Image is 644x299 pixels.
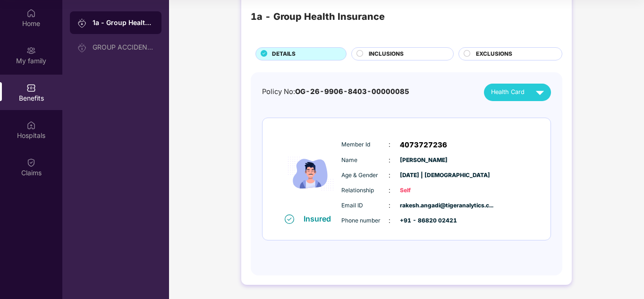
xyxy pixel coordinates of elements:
[491,87,525,97] span: Health Card
[389,139,390,150] span: :
[389,155,390,165] span: :
[77,18,87,28] img: svg+xml;base64,PHN2ZyB3aWR0aD0iMjAiIGhlaWdodD0iMjAiIHZpZXdCb3g9IjAgMCAyMCAyMCIgZmlsbD0ibm9uZSIgeG...
[400,201,447,210] span: rakesh.angadi@tigeranalytics.c...
[262,86,409,97] div: Policy No:
[304,214,337,223] div: Insured
[341,201,389,210] span: Email ID
[282,134,339,214] img: icon
[341,186,389,195] span: Relationship
[341,140,389,149] span: Member Id
[26,158,36,167] img: svg+xml;base64,PHN2ZyBpZD0iQ2xhaW0iIHhtbG5zPSJodHRwOi8vd3d3LnczLm9yZy8yMDAwL3N2ZyIgd2lkdGg9IjIwIi...
[389,185,390,196] span: :
[484,84,551,101] button: Health Card
[476,50,512,59] span: EXCLUSIONS
[26,46,36,55] img: svg+xml;base64,PHN2ZyB3aWR0aD0iMjAiIGhlaWdodD0iMjAiIHZpZXdCb3g9IjAgMCAyMCAyMCIgZmlsbD0ibm9uZSIgeG...
[93,18,154,27] div: 1a - Group Health Insurance
[400,171,447,180] span: [DATE] | [DEMOGRAPHIC_DATA]
[285,214,294,224] img: svg+xml;base64,PHN2ZyB4bWxucz0iaHR0cDovL3d3dy53My5vcmcvMjAwMC9zdmciIHdpZHRoPSIxNiIgaGVpZ2h0PSIxNi...
[532,84,548,101] img: svg+xml;base64,PHN2ZyB4bWxucz0iaHR0cDovL3d3dy53My5vcmcvMjAwMC9zdmciIHZpZXdCb3g9IjAgMCAyNCAyNCIgd2...
[341,216,389,225] span: Phone number
[295,87,409,96] span: OG-26-9906-8403-00000085
[341,171,389,180] span: Age & Gender
[77,43,87,52] img: svg+xml;base64,PHN2ZyB3aWR0aD0iMjAiIGhlaWdodD0iMjAiIHZpZXdCb3g9IjAgMCAyMCAyMCIgZmlsbD0ibm9uZSIgeG...
[400,186,447,195] span: Self
[389,215,390,226] span: :
[341,156,389,165] span: Name
[251,9,385,24] div: 1a - Group Health Insurance
[26,120,36,130] img: svg+xml;base64,PHN2ZyBpZD0iSG9zcGl0YWxzIiB4bWxucz0iaHR0cDovL3d3dy53My5vcmcvMjAwMC9zdmciIHdpZHRoPS...
[369,50,404,59] span: INCLUSIONS
[400,139,447,151] span: 4073727236
[272,50,296,59] span: DETAILS
[389,170,390,180] span: :
[400,216,447,225] span: +91 - 86820 02421
[26,83,36,93] img: svg+xml;base64,PHN2ZyBpZD0iQmVuZWZpdHMiIHhtbG5zPSJodHRwOi8vd3d3LnczLm9yZy8yMDAwL3N2ZyIgd2lkdGg9Ij...
[389,200,390,211] span: :
[26,9,36,18] img: svg+xml;base64,PHN2ZyBpZD0iSG9tZSIgeG1sbnM9Imh0dHA6Ly93d3cudzMub3JnLzIwMDAvc3ZnIiB3aWR0aD0iMjAiIG...
[93,43,154,51] div: GROUP ACCIDENTAL INSURANCE
[400,156,447,165] span: [PERSON_NAME]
